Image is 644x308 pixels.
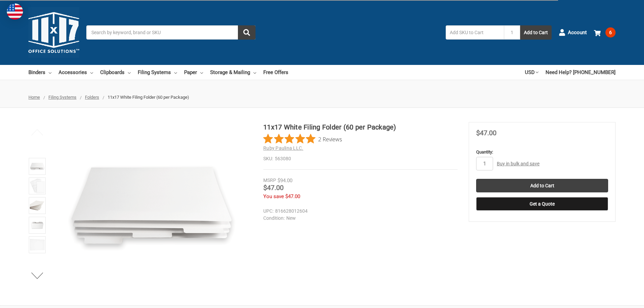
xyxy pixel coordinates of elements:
[27,269,48,282] button: Next
[48,95,76,100] a: Filing Systems
[263,184,284,192] span: $47.00
[85,95,99,100] a: Folders
[30,237,45,252] img: 11x17 White Filing Folder (60 per Package)
[30,218,45,233] img: 11x17 White Filing Folder (60 per Package)
[59,65,93,80] a: Accessories
[108,95,189,100] span: 11x17 White Filing Folder (60 per Package)
[263,208,454,215] dd: 816628012604
[7,3,23,20] img: duty and tax information for United States
[605,27,616,38] span: 6
[263,208,273,215] dt: UPC:
[100,65,131,80] a: Clipboards
[263,177,276,184] div: MSRP
[525,65,538,80] a: USD
[476,149,608,156] label: Quantity:
[546,65,616,80] a: Need Help? [PHONE_NUMBER]
[263,122,458,132] h1: 11x17 White Filing Folder (60 per Package)
[476,179,608,192] input: Add to Cart
[28,95,40,100] a: Home
[476,197,608,211] button: Get a Quote
[86,25,256,40] input: Search by keyword, brand or SKU
[277,177,292,184] span: $94.00
[559,24,587,41] a: Account
[568,29,587,37] span: Account
[285,193,300,199] span: $47.00
[594,24,616,41] a: 6
[263,215,454,222] dd: New
[520,25,552,40] button: Add to Cart
[30,198,45,213] img: 11”x17” Filing Folders (563047) Manila
[263,215,285,222] dt: Condition:
[30,159,45,174] img: 11x17 White Filing Folder (60 per Package)
[27,125,48,139] button: Previous
[30,179,45,193] img: 11x17 White Filing Folder (60 per Package)
[67,122,236,291] img: 11x17 White Filing Folder (60 per Package)
[184,65,203,80] a: Paper
[263,155,458,162] dd: 563080
[263,134,342,144] button: Rated 5 out of 5 stars from 2 reviews. Jump to reviews.
[497,161,539,166] a: Buy in bulk and save
[263,145,303,151] a: Ruby Paulina LLC.
[263,193,284,199] span: You save
[28,7,79,58] img: 11x17.com
[138,65,177,80] a: Filing Systems
[210,65,256,80] a: Storage & Mailing
[318,134,342,144] span: 2 Reviews
[28,65,51,80] a: Binders
[476,129,496,137] span: $47.00
[446,25,504,40] input: Add SKU to Cart
[263,155,273,162] dt: SKU:
[263,65,288,80] a: Free Offers
[588,290,644,308] iframe: Google Customer Reviews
